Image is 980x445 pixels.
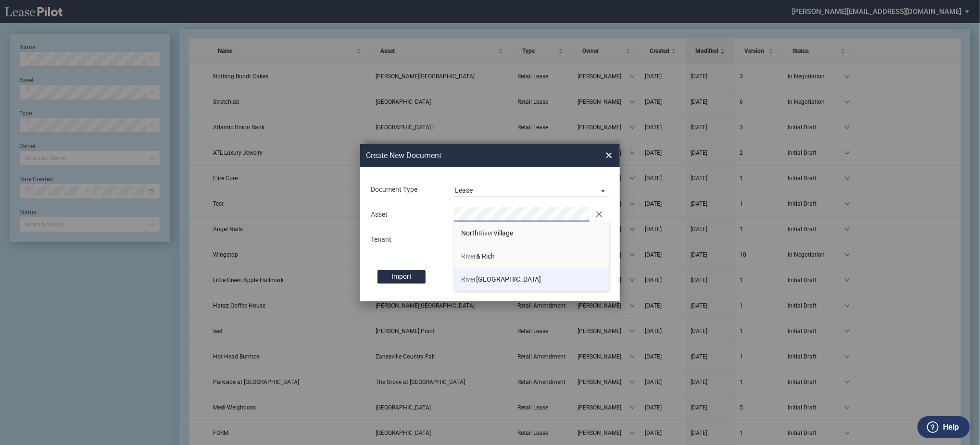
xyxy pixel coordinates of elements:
li: River[GEOGRAPHIC_DATA] [454,268,610,291]
label: Import [377,270,426,284]
li: River& Rich [454,245,610,268]
label: Help [943,421,959,433]
span: North Village [462,229,514,237]
span: River [479,229,494,237]
li: NorthRiverVillage [454,222,610,245]
div: Tenant [365,235,448,245]
span: [GEOGRAPHIC_DATA] [462,275,541,283]
span: River [462,275,477,283]
div: Document Type [365,185,448,195]
md-select: Document Type: Lease [454,182,609,197]
span: & Rich [462,252,495,260]
h2: Create New Document [366,150,571,161]
md-dialog: Create New ... [360,144,620,302]
span: × [605,148,612,163]
div: Asset [365,210,448,220]
span: River [462,252,477,260]
div: Lease [455,186,473,194]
